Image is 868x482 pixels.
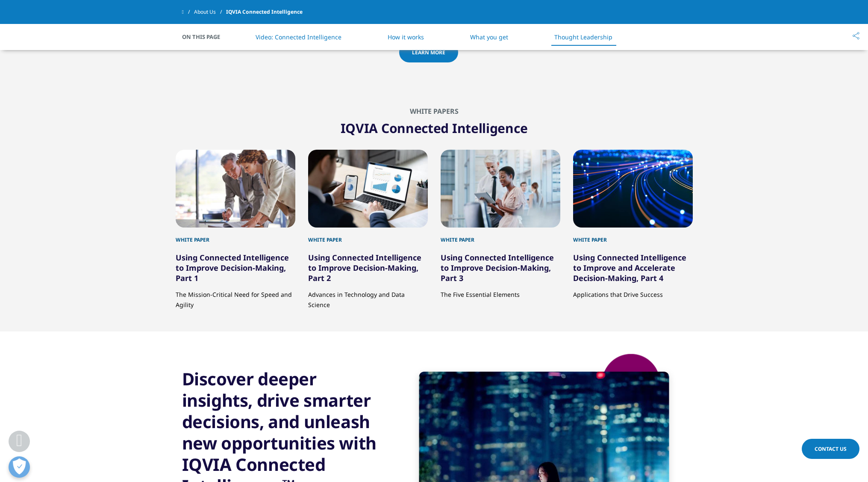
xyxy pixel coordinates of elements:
a: Thought Leadership [554,33,612,41]
span: IQVIA Connected Intelligence [226,4,303,20]
span: LEARN MORE [412,49,445,56]
span: On This Page [182,33,229,41]
div: White Paper [573,228,693,244]
a: Video: Connected Intelligence [256,33,341,41]
span: Contact Us [815,445,847,452]
p: Applications that Drive Success [573,283,693,300]
a: Contact Us [802,439,859,459]
a: Using Connected Intelligence to Improve and Accelerate Decision-Making, Part 4 [573,252,686,283]
a: LEARN MORE [399,42,458,62]
p: Advances in Technology and Data Science [308,283,428,310]
h1: IQVIA Connected Intelligence [182,115,686,137]
a: How it works [388,33,424,41]
a: About Us [194,4,226,20]
div: White Paper [441,228,560,244]
p: The Five Essential Elements [441,283,560,300]
a: Using Connected Intelligence to Improve Decision-Making, Part 2 [308,252,421,283]
a: Using Connected Intelligence to Improve Decision-Making, Part 3 [441,252,554,283]
div: White Paper [308,228,428,244]
div: White Paper [176,228,295,244]
h2: White Papers [182,107,686,115]
button: Open Preferences [9,456,30,478]
a: Using Connected Intelligence to Improve Decision-Making, Part 1 [176,252,289,283]
p: The Mission-Critical Need for Speed and Agility [176,283,295,310]
a: What you get [470,33,508,41]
